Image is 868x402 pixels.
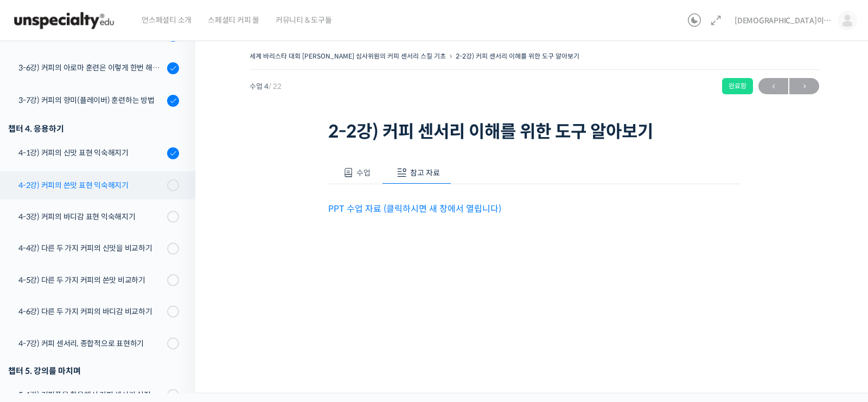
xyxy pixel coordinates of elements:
[18,211,164,223] div: 4-3강) 커피의 바디감 표현 익숙해지기
[789,79,819,94] span: →
[789,78,819,94] a: 다음→
[18,306,164,317] div: 4-6강) 다른 두 가지 커피의 바디감 비교하기
[18,147,164,159] div: 4-1강) 커피의 신맛 표현 익숙해지기
[328,203,501,215] a: PPT 수업 자료 (클릭하시면 새 창에서 열립니다)
[34,328,41,337] span: 홈
[18,62,164,74] div: 3-6강) 커피의 아로마 훈련은 이렇게 한번 해보세요
[758,78,788,94] a: ←이전
[18,274,164,286] div: 4-5강) 다른 두 가지 커피의 쓴맛 비교하기
[168,328,181,337] span: 설정
[99,329,112,338] span: 대화
[18,94,164,106] div: 3-7강) 커피의 향미(플레이버) 훈련하는 방법
[18,338,164,349] div: 4-7강) 커피 센서리, 종합적으로 표현하기
[18,242,164,254] div: 4-4강) 다른 두 가지 커피의 신맛을 비교하기
[328,121,741,142] h1: 2-2강) 커피 센서리 이해를 위한 도구 알아보기
[110,312,114,320] span: 1
[735,16,832,25] span: [DEMOGRAPHIC_DATA]이라부러
[72,312,140,339] a: 1대화
[18,179,164,191] div: 4-2강) 커피의 쓴맛 표현 익숙해지기
[456,52,579,60] a: 2-2강) 커피 센서리 이해를 위한 도구 알아보기
[18,389,164,401] div: 5-1강) 커핑폼을 활용해서 커피 센서리 실전 연습하기
[140,312,208,339] a: 설정
[410,168,440,178] span: 참고 자료
[3,312,72,339] a: 홈
[722,78,753,94] div: 완료함
[758,79,788,94] span: ←
[250,83,282,90] span: 수업 4
[269,82,282,91] span: / 22
[8,364,179,378] div: 챕터 5. 강의를 마치며
[250,52,446,60] a: 세계 바리스타 대회 [PERSON_NAME] 심사위원의 커피 센서리 스킬 기초
[356,168,371,178] span: 수업
[8,121,179,136] div: 챕터 4. 응용하기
